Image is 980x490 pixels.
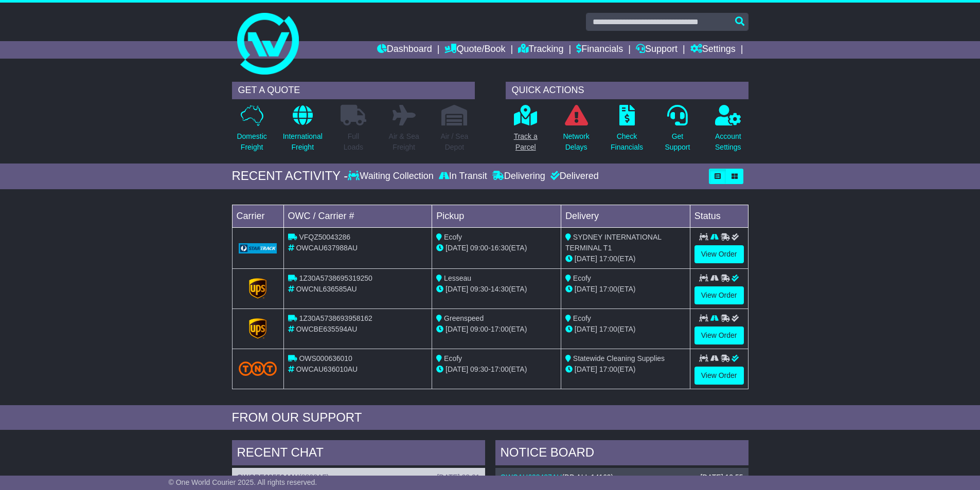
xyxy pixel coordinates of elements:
[636,41,678,59] a: Support
[232,82,475,99] div: GET A QUOTE
[446,285,468,293] span: [DATE]
[573,354,665,362] span: Statewide Cleaning Supplies
[513,104,538,158] a: Track aParcel
[575,325,597,333] span: [DATE]
[441,131,469,153] p: Air / Sea Depot
[491,285,509,293] span: 14:30
[470,244,488,252] span: 09:00
[437,473,479,482] div: [DATE] 08:21
[446,244,468,252] span: [DATE]
[715,131,741,153] p: Account Settings
[565,324,686,335] div: (ETA)
[690,41,736,59] a: Settings
[491,325,509,333] span: 17:00
[299,233,350,241] span: VFQZ50043286
[436,243,557,253] div: - (ETA)
[610,104,644,158] a: CheckFinancials
[565,364,686,375] div: (ETA)
[239,243,277,253] img: GetCarrierServiceLogo
[565,253,686,264] div: (ETA)
[296,244,358,252] span: OWCAU637988AU
[562,104,590,158] a: NetworkDelays
[470,285,488,293] span: 09:30
[514,131,538,153] p: Track a Parcel
[436,324,557,335] div: - (ETA)
[700,473,743,482] div: [DATE] 12:55
[561,205,690,227] td: Delivery
[491,244,509,252] span: 16:30
[301,473,327,481] span: 0808AF
[694,286,744,304] a: View Order
[444,354,462,362] span: Ecofy
[436,364,557,375] div: - (ETA)
[495,440,749,468] div: NOTICE BOARD
[664,104,690,158] a: GetSupport
[296,325,357,333] span: OWCBE635594AU
[694,367,744,385] a: View Order
[282,104,323,158] a: InternationalFreight
[237,473,299,481] a: OWCBE635594AU
[599,365,617,373] span: 17:00
[237,131,266,153] p: Domestic Freight
[446,325,468,333] span: [DATE]
[169,478,317,486] span: © One World Courier 2025. All rights reserved.
[565,284,686,295] div: (ETA)
[576,41,623,59] a: Financials
[232,169,348,184] div: RECENT ACTIVITY -
[599,285,617,293] span: 17:00
[599,255,617,263] span: 17:00
[296,365,358,373] span: OWCAU636010AU
[299,354,352,362] span: OWS000636010
[501,473,562,481] a: OWCAU638487AU
[232,440,485,468] div: RECENT CHAT
[236,104,267,158] a: DomesticFreight
[249,278,266,299] img: GetCarrierServiceLogo
[283,131,323,153] p: International Freight
[575,365,597,373] span: [DATE]
[548,171,599,182] div: Delivered
[432,205,561,227] td: Pickup
[694,245,744,263] a: View Order
[232,205,283,227] td: Carrier
[575,255,597,263] span: [DATE]
[299,314,372,322] span: 1Z30A5738693958162
[470,365,488,373] span: 09:30
[249,318,266,339] img: GetCarrierServiceLogo
[341,131,366,153] p: Full Loads
[565,233,662,252] span: SYDNEY INTERNATIONAL TERMINAL T1
[491,365,509,373] span: 17:00
[575,285,597,293] span: [DATE]
[563,131,589,153] p: Network Delays
[715,104,742,158] a: AccountSettings
[232,410,749,425] div: FROM OUR SUPPORT
[299,274,372,282] span: 1Z30A5738695319250
[694,326,744,344] a: View Order
[296,285,357,293] span: OWCNL636585AU
[573,274,591,282] span: Ecofy
[611,131,643,153] p: Check Financials
[444,233,462,241] span: Ecofy
[665,131,690,153] p: Get Support
[690,205,748,227] td: Status
[501,473,743,482] div: ( )
[436,171,490,182] div: In Transit
[436,284,557,295] div: - (ETA)
[444,41,505,59] a: Quote/Book
[283,205,432,227] td: OWC / Carrier #
[237,473,480,482] div: ( )
[518,41,563,59] a: Tracking
[573,314,591,322] span: Ecofy
[348,171,436,182] div: Waiting Collection
[239,361,277,375] img: TNT_Domestic.png
[446,365,468,373] span: [DATE]
[444,274,471,282] span: Lesseau
[564,473,611,481] span: DD ALL 14169
[389,131,419,153] p: Air & Sea Freight
[506,82,749,99] div: QUICK ACTIONS
[599,325,617,333] span: 17:00
[377,41,432,59] a: Dashboard
[444,314,484,322] span: Greenspeed
[470,325,488,333] span: 09:00
[490,171,548,182] div: Delivering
